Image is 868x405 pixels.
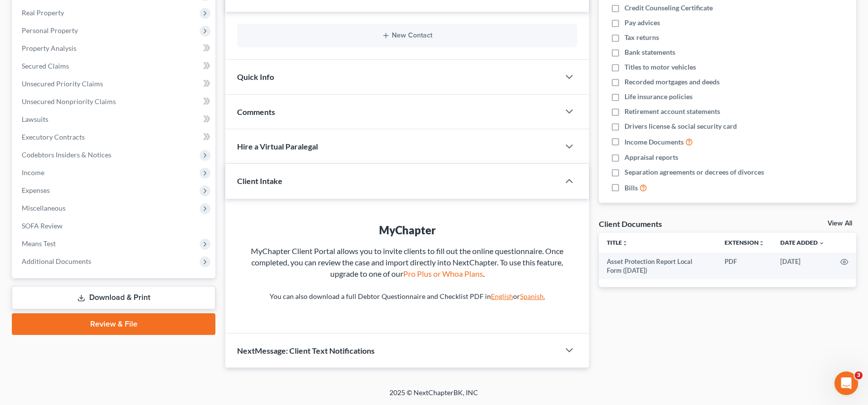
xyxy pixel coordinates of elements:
[403,269,483,278] a: Pro Plus or Whoa Plans
[22,186,50,194] span: Expenses
[607,239,628,246] a: Titleunfold_more
[625,62,696,72] span: Titles to motor vehicles
[251,246,563,278] span: MyChapter Client Portal allows you to invite clients to fill out the online questionnaire. Once c...
[12,286,215,309] a: Download & Print
[828,220,852,227] a: View All
[14,93,215,110] a: Unsecured Nonpriority Claims
[22,257,91,265] span: Additional Documents
[520,292,545,300] a: Spanish.
[245,222,569,238] div: MyChapter
[14,57,215,75] a: Secured Claims
[237,72,274,81] span: Quick Info
[622,240,628,246] i: unfold_more
[625,18,660,28] span: Pay advices
[625,33,659,42] span: Tax returns
[245,292,569,301] p: You can also download a full Debtor Questionnaire and Checklist PDF in or
[599,253,717,280] td: Asset Protection Report Local Form ([DATE])
[237,346,375,355] span: NextMessage: Client Text Notifications
[14,217,215,235] a: SOFA Review
[855,371,863,379] span: 3
[14,110,215,128] a: Lawsuits
[22,8,64,17] span: Real Property
[237,142,318,151] span: Hire a Virtual Paralegal
[22,168,44,177] span: Income
[625,47,675,57] span: Bank statements
[625,167,764,177] span: Separation agreements or decrees of divorces
[717,253,772,280] td: PDF
[772,253,833,280] td: [DATE]
[22,239,56,248] span: Means Test
[237,176,282,185] span: Client Intake
[625,92,693,102] span: Life insurance policies
[625,3,713,13] span: Credit Counseling Certificate
[625,107,720,116] span: Retirement account statements
[237,107,275,116] span: Comments
[22,204,66,212] span: Miscellaneous
[22,115,48,123] span: Lawsuits
[780,239,825,246] a: Date Added expand_more
[491,292,513,300] a: English
[14,128,215,146] a: Executory Contracts
[22,44,76,52] span: Property Analysis
[625,183,638,193] span: Bills
[22,221,63,230] span: SOFA Review
[819,240,825,246] i: expand_more
[834,371,858,395] iframe: Intercom live chat
[725,239,764,246] a: Extensionunfold_more
[245,32,569,39] button: New Contact
[625,152,678,162] span: Appraisal reports
[625,77,720,87] span: Recorded mortgages and deeds
[22,62,69,70] span: Secured Claims
[599,219,662,229] div: Client Documents
[14,75,215,93] a: Unsecured Priority Claims
[22,133,85,141] span: Executory Contracts
[625,137,684,147] span: Income Documents
[22,97,116,106] span: Unsecured Nonpriority Claims
[759,240,764,246] i: unfold_more
[22,79,103,88] span: Unsecured Priority Claims
[625,121,737,131] span: Drivers license & social security card
[22,150,111,159] span: Codebtors Insiders & Notices
[22,26,78,35] span: Personal Property
[14,39,215,57] a: Property Analysis
[12,313,215,335] a: Review & File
